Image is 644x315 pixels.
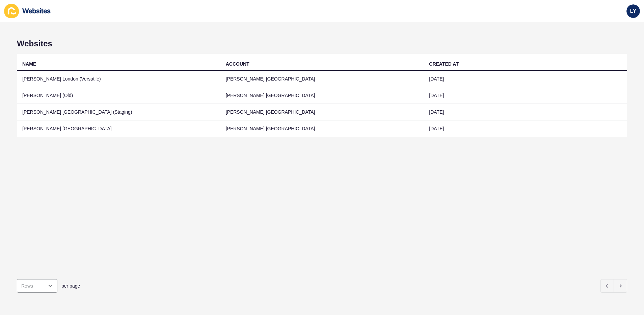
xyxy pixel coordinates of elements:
[17,39,627,48] h1: Websites
[424,120,627,137] td: [DATE]
[424,87,627,104] td: [DATE]
[17,71,220,87] td: [PERSON_NAME] London (Versatile)
[220,71,424,87] td: [PERSON_NAME] [GEOGRAPHIC_DATA]
[220,104,424,120] td: [PERSON_NAME] [GEOGRAPHIC_DATA]
[17,104,220,120] td: [PERSON_NAME] [GEOGRAPHIC_DATA] (Staging)
[17,120,220,137] td: [PERSON_NAME] [GEOGRAPHIC_DATA]
[220,87,424,104] td: [PERSON_NAME] [GEOGRAPHIC_DATA]
[424,71,627,87] td: [DATE]
[630,8,637,15] span: LY
[17,279,57,293] div: open menu
[17,87,220,104] td: [PERSON_NAME] (Old)
[226,61,249,67] div: ACCOUNT
[424,104,627,120] td: [DATE]
[61,283,80,289] span: per page
[429,61,459,67] div: CREATED AT
[22,61,36,67] div: NAME
[220,120,424,137] td: [PERSON_NAME] [GEOGRAPHIC_DATA]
